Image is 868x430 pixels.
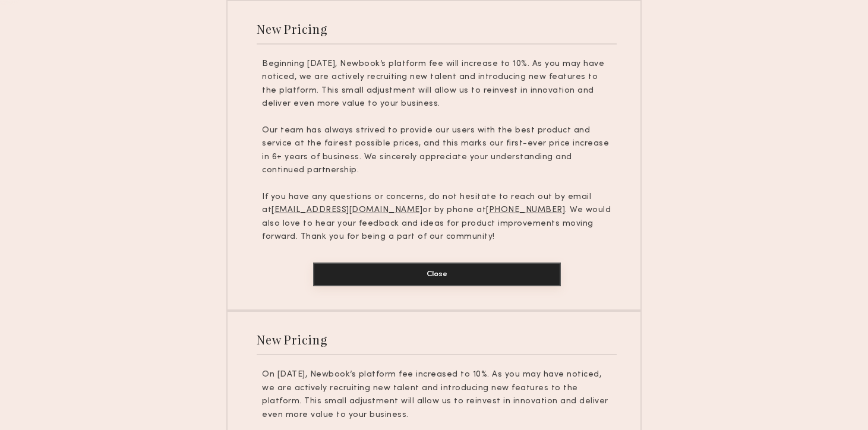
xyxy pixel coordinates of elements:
[262,191,611,244] p: If you have any questions or concerns, do not hesitate to reach out by email at or by phone at . ...
[262,124,611,178] p: Our team has always strived to provide our users with the best product and service at the fairest...
[272,206,422,214] u: [EMAIL_ADDRESS][DOMAIN_NAME]
[486,206,565,214] u: [PHONE_NUMBER]
[257,331,327,347] div: New Pricing
[313,263,561,286] button: Close
[262,58,611,111] p: Beginning [DATE], Newbook’s platform fee will increase to 10%. As you may have noticed, we are ac...
[262,368,611,422] p: On [DATE], Newbook’s platform fee increased to 10%. As you may have noticed, we are actively recr...
[257,21,327,37] div: New Pricing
